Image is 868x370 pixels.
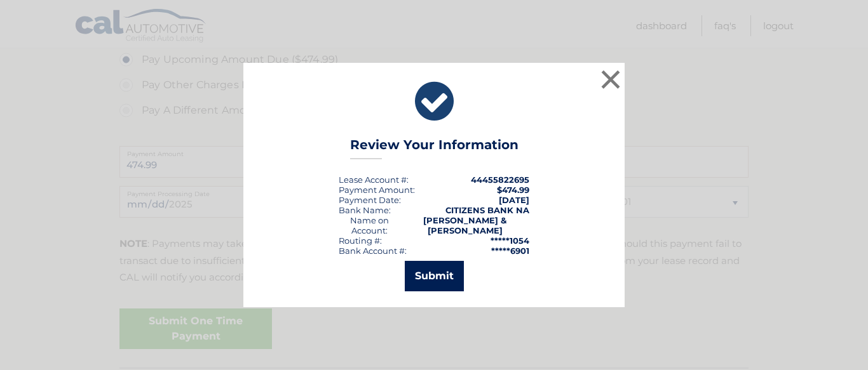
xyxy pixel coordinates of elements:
div: Payment Amount: [339,185,415,195]
div: : [339,195,401,205]
span: [DATE] [499,195,529,205]
div: Lease Account #: [339,175,409,185]
span: Payment Date [339,195,399,205]
div: Bank Name: [339,205,391,215]
strong: 44455822695 [471,175,529,185]
strong: CITIZENS BANK NA [445,205,529,215]
div: Name on Account: [339,215,400,235]
button: Submit [405,261,464,291]
div: Routing #: [339,235,382,246]
button: × [598,67,623,92]
span: $474.99 [497,185,529,195]
strong: [PERSON_NAME] & [PERSON_NAME] [423,215,506,235]
h3: Review Your Information [350,137,519,159]
div: Bank Account #: [339,246,407,256]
